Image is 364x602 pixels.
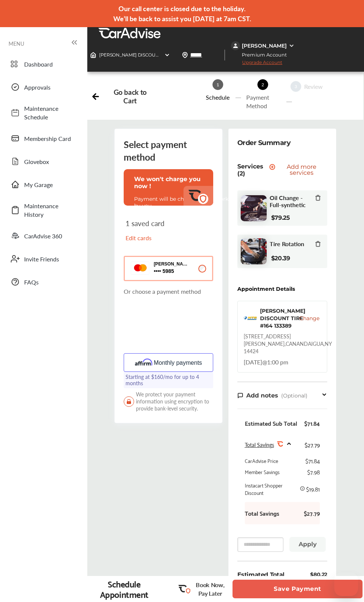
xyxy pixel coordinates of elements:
[7,100,80,125] a: Maintenance Schedule
[281,392,308,399] span: (Optional)
[154,268,161,275] p: 5985
[195,580,225,598] p: Book Now, Pay Later
[304,419,320,427] div: $71.84
[305,457,320,464] div: $71.84
[24,83,76,91] span: Approvals
[307,468,320,476] div: $7.98
[164,52,170,58] img: header-down-arrow.9dd2ce7d.svg
[237,286,295,292] div: Appointment Details
[90,52,96,58] img: header-home-logo.8d720a4f.svg
[126,234,167,242] p: Edit cards
[257,79,268,90] span: 2
[7,249,80,268] a: Invite Friends
[99,52,337,58] span: [PERSON_NAME] DISCOUNT TIRE #164 133389 , [STREET_ADDRESS][PERSON_NAME] CANANDAIGUA , NY 14424
[7,54,80,74] a: Dashboard
[290,81,301,92] span: 3
[301,82,326,91] div: Review
[233,580,363,598] button: Save Payment
[244,332,332,355] div: [STREET_ADDRESS][PERSON_NAME] , CANANDAIGUA , NY 14424
[237,570,285,579] div: Estimated Total
[124,353,213,372] button: Monthly payments
[267,358,288,366] span: 1:00 pm
[24,157,76,166] span: Glovebox
[212,79,223,90] span: 1
[241,238,267,264] img: tire-rotation-thumb.jpg
[124,391,213,412] span: We protect your payment information using encryption to provide bank-level security.
[237,392,243,399] img: note-icon.db9493fa.svg
[269,164,327,176] a: Add more services
[124,138,213,163] div: Select payment method
[289,43,295,49] img: WGsFRI8htEPBVLJbROoPRyZpYNWhNONpIPPETTm6eUC0GeLEiAAAAAElFTkSuQmCC
[231,59,282,69] span: Upgrade Account
[271,214,290,221] b: $79.25
[244,316,257,320] img: logo-mavis.png
[24,104,76,121] span: Maintenance Schedule
[245,482,298,496] div: Instacart Shopper Discount
[260,307,305,329] div: [PERSON_NAME] DISCOUNT TIRE #164 133389
[224,49,225,61] img: header-divider.bc55588e.svg
[7,175,80,194] a: My Garage
[245,457,278,464] div: CarAdvise Price
[24,134,76,143] span: Membership Card
[182,52,188,58] img: location_vector.a44bc228.svg
[231,41,240,50] img: jVpblrzwTbfkPYzPPzSLxeg0AAAAASUVORK5CYII=
[107,88,153,105] div: Go back to Cart
[7,77,80,97] a: Approvals
[270,194,315,208] span: Oil Change - Full-synthetic
[7,226,80,245] a: CarAdvise 360
[24,255,76,263] span: Invite Friends
[277,164,326,176] span: Add more services
[134,176,203,190] p: We won't charge you now !
[7,198,80,222] a: Maintenance History
[24,202,76,219] span: Maintenance History
[124,396,134,407] img: LockIcon.bb451512.svg
[24,232,76,240] span: CarAdvise 360
[87,579,161,599] div: Schedule Appointment
[246,392,278,399] span: Add notes
[203,93,233,102] div: Schedule
[9,41,24,46] span: MENU
[262,358,267,366] span: @
[24,60,76,68] span: Dashboard
[269,164,326,176] button: Add more services
[154,261,191,267] p: [PERSON_NAME]
[298,509,320,517] b: $27.79
[154,268,191,275] span: 5985
[134,196,257,209] p: Payment will be charged upon work approval by you.
[232,51,292,59] span: Premium Account
[237,163,270,177] p: Services (2)
[299,315,319,322] button: Change
[24,180,76,189] span: My Garage
[124,256,213,281] button: [PERSON_NAME] 5985 5985
[242,42,287,49] div: [PERSON_NAME]
[244,358,262,366] span: [DATE]
[289,537,326,552] button: Apply
[310,570,327,579] div: $80.22
[245,509,279,517] b: Total Savings
[237,138,291,148] div: Order Summary
[271,255,290,262] b: $20.39
[24,278,76,286] span: FAQs
[270,240,304,247] span: Tire Rotation
[334,572,358,596] iframe: Button to launch messaging window
[124,303,213,346] iframe: PayPal
[245,441,274,448] span: Total Savings
[305,440,320,450] div: $27.79
[124,372,213,388] label: Starting at $160/mo for up to 4 months
[306,485,320,493] div: $19.81
[126,219,167,248] div: 1 saved card
[245,419,297,427] div: Estimated Sub Total
[124,287,213,296] p: Or choose a payment method
[7,152,80,171] a: Glovebox
[7,272,80,292] a: FAQs
[241,195,267,221] img: oil-change-thumb.jpg
[7,129,80,148] a: Membership Card
[135,358,152,367] img: Affirm_Logo.726b9251.svg
[245,468,280,476] div: Member Savings
[243,93,282,110] div: Payment Method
